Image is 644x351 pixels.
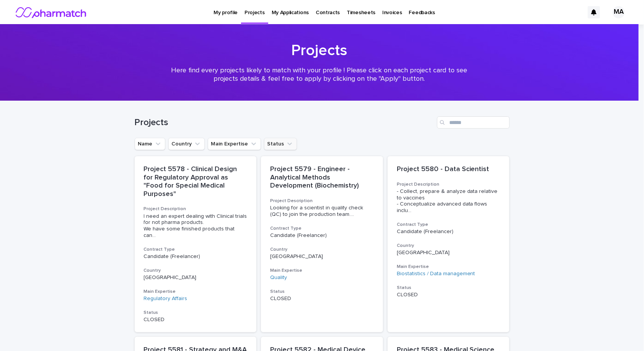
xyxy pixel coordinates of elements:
p: [GEOGRAPHIC_DATA] [270,253,374,260]
h3: Contract Type [270,225,374,232]
div: MA [613,6,625,18]
h3: Contract Type [397,222,501,228]
p: [GEOGRAPHIC_DATA] [397,250,501,256]
button: Name [135,138,165,150]
a: Project 5579 - Engineer - Analytical Methods Development (Biochemistry)Project DescriptionLooking... [261,156,383,332]
p: Candidate (Freelancer) [397,229,501,235]
a: Biostatistics / Data management [397,271,475,277]
h3: Contract Type [144,247,248,253]
h3: Country [144,268,248,274]
p: Project 5578 - Clinical Design for Regulatory Approval as "Food for Special Medical Purposes" [144,165,248,198]
h3: Status [397,285,501,291]
span: Looking for a scientist in quality check (QC) to join the production team. ... [270,205,374,218]
p: Candidate (Freelancer) [144,253,248,260]
button: Main Expertise [208,138,261,150]
a: Project 5578 - Clinical Design for Regulatory Approval as "Food for Special Medical Purposes"Proj... [135,156,257,332]
p: Candidate (Freelancer) [270,232,374,239]
input: Search [437,116,510,129]
div: - Collect, prepare & analyze data relative to vaccines - Conceptualize advanced data flows includ... [397,188,501,214]
p: CLOSED [144,317,248,323]
button: Country [168,138,205,150]
h3: Status [144,310,248,316]
h3: Country [397,243,501,249]
h3: Main Expertise [397,264,501,270]
img: nMxkRIEURaCxZB0ULbfH [15,5,88,20]
p: [GEOGRAPHIC_DATA] [144,274,248,281]
p: Here find every projects likely to match with your profile ! Please click on each project card to... [166,67,472,83]
h3: Project Description [397,181,501,188]
a: Regulatory Affairs [144,295,187,302]
span: - Collect, prepare & analyze data relative to vaccines - Conceptualize advanced data flows inclu ... [397,188,501,214]
p: CLOSED [270,295,374,302]
h1: Projects [132,41,507,60]
a: Project 5580 - Data ScientistProject Description- Collect, prepare & analyze data relative to vac... [388,156,510,332]
h3: Main Expertise [270,268,374,274]
p: Project 5580 - Data Scientist [397,165,501,174]
h3: Status [270,289,374,295]
button: Status [264,138,297,150]
p: CLOSED [397,292,501,298]
a: Quality [270,274,287,281]
div: Looking for a scientist in quality check (QC) to join the production team. Main activities : - de... [270,205,374,218]
h1: Projects [135,117,434,128]
h3: Country [270,247,374,253]
h3: Main Expertise [144,289,248,295]
h3: Project Description [144,206,248,212]
span: I need an expert dealing with Clinical trials for not pharma products. We have some finished prod... [144,213,248,239]
p: Project 5579 - Engineer - Analytical Methods Development (Biochemistry) [270,165,374,190]
h3: Project Description [270,198,374,204]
